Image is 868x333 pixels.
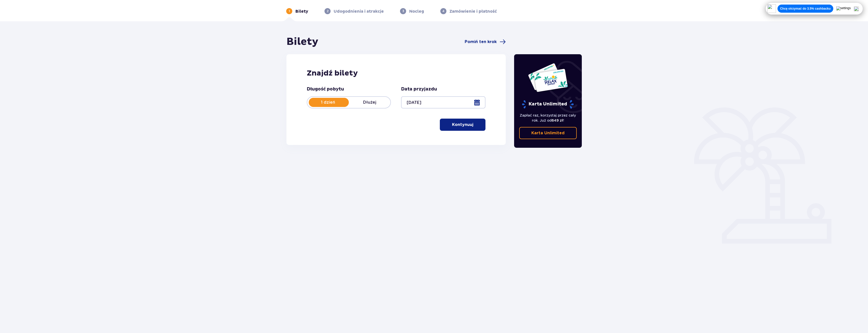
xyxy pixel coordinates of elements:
[519,127,577,139] a: Karta Unlimited
[402,9,404,13] p: 3
[552,118,563,122] span: 649 zł
[349,100,390,105] p: Dłużej
[289,9,290,13] p: 1
[465,39,506,45] a: Pomiń ten krok
[531,130,565,136] p: Karta Unlimited
[465,39,497,45] span: Pomiń ten krok
[307,86,344,92] p: Długość pobytu
[334,9,384,14] p: Udogodnienia i atrakcje
[327,9,329,13] p: 2
[307,100,349,105] p: 1 dzień
[409,9,424,14] p: Nocleg
[519,113,577,123] p: Zapłać raz, korzystaj przez cały rok. Już od !
[452,122,473,127] p: Kontynuuj
[295,9,308,14] p: Bilety
[440,119,485,131] button: Kontynuuj
[307,68,485,78] h2: Znajdź bilety
[442,9,444,13] p: 4
[286,35,318,48] h1: Bilety
[449,9,497,14] p: Zamówienie i płatność
[401,86,437,92] p: Data przyjazdu
[521,100,574,109] p: Karta Unlimited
